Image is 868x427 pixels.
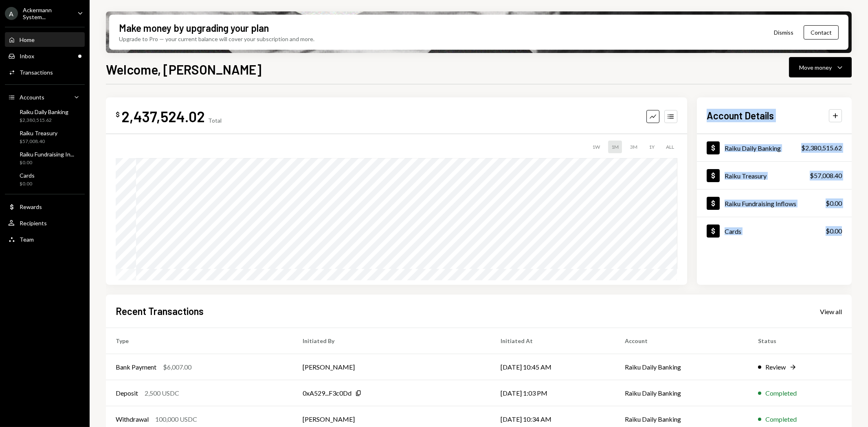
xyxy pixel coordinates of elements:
div: 1W [589,141,603,153]
div: 3M [627,141,641,153]
th: Initiated At [491,328,615,354]
a: Rewards [5,199,85,214]
a: Raiku Fundraising In...$0.00 [5,148,85,168]
div: $57,008.40 [810,171,842,180]
div: Cards [20,172,35,179]
div: 1M [608,141,622,153]
a: Cards$0.00 [697,217,852,244]
td: [DATE] 10:45 AM [491,354,615,380]
div: Rewards [20,203,42,210]
div: Completed [765,388,797,398]
a: Cards$0.00 [5,169,85,189]
a: Raiku Daily Banking$2,380,515.62 [697,134,852,161]
div: Raiku Daily Banking [20,108,68,115]
div: Cards [725,227,741,235]
a: Raiku Treasury$57,008.40 [5,127,85,147]
td: Raiku Daily Banking [615,380,748,406]
div: Ackermann System... [23,7,71,20]
div: A [5,7,18,20]
div: ALL [663,141,677,153]
div: $0.00 [20,180,35,187]
button: Move money [789,57,852,77]
div: $ [116,110,120,119]
div: Recipients [20,220,47,227]
a: Recipients [5,216,85,230]
div: $2,380,515.62 [801,143,842,153]
button: Contact [804,25,839,40]
div: Team [20,236,34,243]
div: Home [20,36,35,43]
th: Type [106,328,293,354]
h1: Welcome, [PERSON_NAME] [106,61,261,77]
div: Raiku Daily Banking [725,144,781,152]
a: Inbox [5,48,85,63]
div: 2,437,524.02 [121,107,205,125]
div: $2,380,515.62 [20,117,68,124]
div: 100,000 USDC [155,414,197,424]
div: 1Y [646,141,658,153]
td: Raiku Daily Banking [615,354,748,380]
div: 0xA529...F3c0Dd [303,388,352,398]
div: Deposit [116,388,138,398]
div: Raiku Fundraising In... [20,151,74,158]
div: Inbox [20,53,34,59]
td: [DATE] 1:03 PM [491,380,615,406]
div: $0.00 [826,198,842,208]
div: Raiku Fundraising Inflows [725,200,796,207]
div: Make money by upgrading your plan [119,21,269,35]
a: Home [5,32,85,47]
td: [PERSON_NAME] [293,354,491,380]
a: Team [5,232,85,247]
a: Raiku Daily Banking$2,380,515.62 [5,106,85,125]
th: Status [748,328,852,354]
div: Raiku Treasury [725,172,767,180]
div: Completed [765,414,797,424]
a: Accounts [5,90,85,104]
h2: Recent Transactions [116,304,204,318]
div: 2,500 USDC [145,388,179,398]
div: $0.00 [20,159,74,166]
div: Raiku Treasury [20,130,57,136]
div: Upgrade to Pro — your current balance will cover your subscription and more. [119,35,314,43]
a: Raiku Fundraising Inflows$0.00 [697,189,852,217]
div: $6,007.00 [163,362,191,372]
a: Raiku Treasury$57,008.40 [697,162,852,189]
div: Review [765,362,786,372]
a: View all [820,307,842,316]
div: $57,008.40 [20,138,57,145]
h2: Account Details [707,109,774,122]
div: Move money [799,63,832,72]
button: Dismiss [764,23,804,42]
div: $0.00 [826,226,842,236]
a: Transactions [5,65,85,79]
th: Account [615,328,748,354]
div: Transactions [20,69,53,76]
div: Withdrawal [116,414,149,424]
div: Total [208,117,222,124]
th: Initiated By [293,328,491,354]
div: Bank Payment [116,362,156,372]
div: Accounts [20,94,44,101]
